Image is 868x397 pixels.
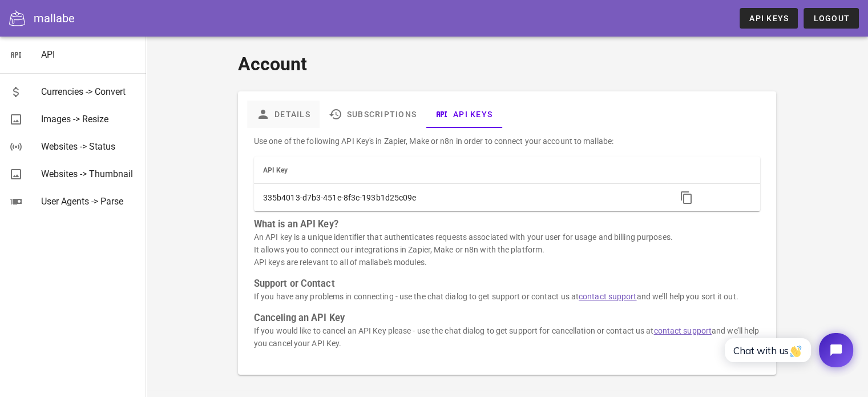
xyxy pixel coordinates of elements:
[254,184,667,211] td: 335b4013-d7b3-451e-8f3c-193b1d25c09e
[804,8,859,29] button: Logout
[254,312,760,324] h3: Canceling an API Key
[41,49,137,60] div: API
[653,326,712,335] a: contact support
[740,8,798,29] a: API Keys
[254,157,667,184] th: API Key: Not sorted. Activate to sort ascending.
[41,169,137,179] div: Websites -> Thumbnail
[712,323,863,377] iframe: Tidio Chat
[254,135,760,147] p: Use one of the following API Key's in Zapier, Make or n8n in order to connect your account to mal...
[263,166,288,174] span: API Key
[254,290,760,303] p: If you have any problems in connecting - use the chat dialog to get support or contact us at and ...
[254,218,760,231] h3: What is an API Key?
[34,10,75,27] div: mallabe
[41,114,137,125] div: Images -> Resize
[238,50,776,78] h1: Account
[247,101,320,128] a: Details
[254,278,760,290] h3: Support or Contact
[254,324,760,350] p: If you would like to cancel an API Key please - use the chat dialog to get support for cancellati...
[320,101,426,128] a: Subscriptions
[41,196,137,207] div: User Agents -> Parse
[41,86,137,97] div: Currencies -> Convert
[426,101,502,128] a: API Keys
[254,231,760,268] p: An API key is a unique identifier that authenticates requests associated with your user for usage...
[41,141,137,152] div: Websites -> Status
[749,14,789,23] span: API Keys
[813,14,850,23] span: Logout
[579,292,637,301] a: contact support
